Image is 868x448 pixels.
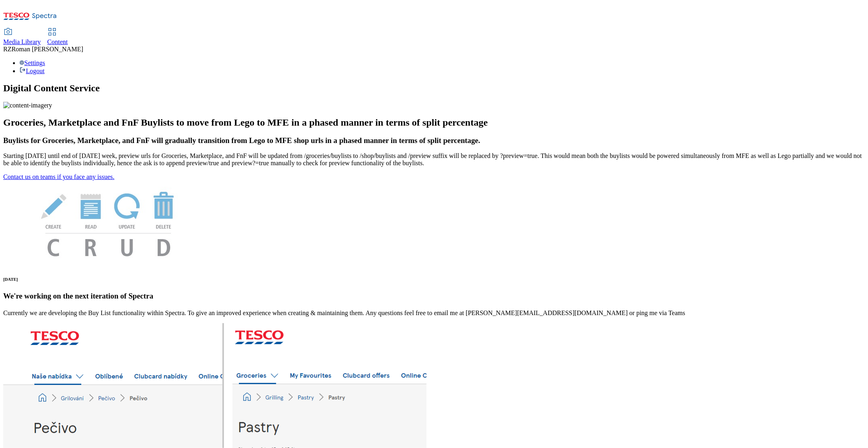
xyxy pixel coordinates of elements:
a: Contact us on teams if you face any issues. [3,173,114,180]
p: Starting [DATE] until end of [DATE] week, preview urls for Groceries, Marketplace, and FnF will b... [3,152,865,167]
h3: Buylists for Groceries, Marketplace, and FnF will gradually transition from Lego to MFE shop urls... [3,136,865,145]
h3: We're working on the next iteration of Spectra [3,292,865,301]
span: Roman [PERSON_NAME] [11,46,83,53]
img: News Image [3,181,213,265]
a: Media Library [3,29,41,46]
a: Logout [19,67,44,74]
span: RZ [3,46,11,53]
span: Content [47,38,68,45]
a: Content [47,29,68,46]
p: Currently we are developing the Buy List functionality within Spectra. To give an improved experi... [3,309,865,317]
h2: Groceries, Marketplace and FnF Buylists to move from Lego to MFE in a phased manner in terms of s... [3,117,865,128]
a: Settings [19,59,45,66]
span: Media Library [3,38,41,45]
h6: [DATE] [3,277,865,282]
img: content-imagery [3,102,52,109]
h1: Digital Content Service [3,83,865,94]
